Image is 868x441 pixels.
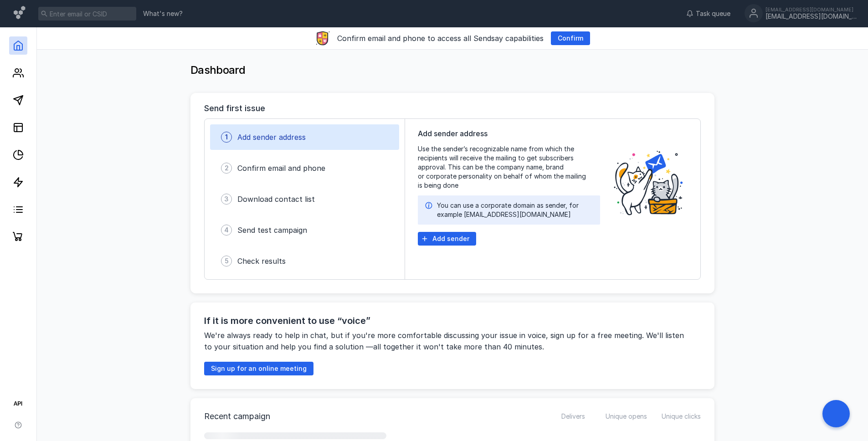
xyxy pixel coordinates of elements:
span: Add sender address [237,133,306,142]
span: 1 [225,133,228,142]
span: Unique clicks [662,412,701,420]
span: Confirm email and phone [237,164,325,173]
span: Confirm email and phone to access all Sendsay capabilities [337,34,544,43]
span: 5 [225,256,229,266]
a: What's new? [139,10,187,17]
div: You can use a corporate domain as sender, for example [EMAIL_ADDRESS][DOMAIN_NAME] [437,201,593,219]
span: Sign up for an online meeting [211,365,307,373]
img: poster [609,144,688,222]
h2: If it is more convenient to use “voice” [204,315,370,326]
a: Task queue [682,9,735,18]
span: We're always ready to help in chat, but if you're more comfortable discussing your issue in voice... [204,331,686,351]
span: Add sender address [418,128,488,139]
span: Confirm [558,35,583,42]
span: 4 [224,226,229,235]
span: Dashboard [190,63,246,77]
input: Enter email or CSID [38,7,136,21]
span: What's new? [143,10,183,17]
span: Check results [237,256,286,266]
a: Sign up for an online meeting [204,364,313,372]
span: 3 [224,195,229,204]
span: Send test campaign [237,226,307,235]
div: [EMAIL_ADDRESS][DOMAIN_NAME] [765,13,857,21]
button: Confirm [551,31,590,45]
span: Use the sender’s recognizable name from which the recipients will receive the mailing to get subs... [418,144,600,190]
span: Delivers [561,412,585,420]
span: Task queue [696,9,730,18]
button: Add sender [418,232,476,246]
span: Add sender [432,235,469,243]
span: Unique opens [606,412,647,420]
span: 2 [225,164,229,173]
button: Sign up for an online meeting [204,362,313,375]
div: [EMAIL_ADDRESS][DOMAIN_NAME] [765,7,857,12]
h3: Send first issue [204,104,265,113]
span: Download contact list [237,195,315,204]
h3: Recent campaign [204,411,270,421]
